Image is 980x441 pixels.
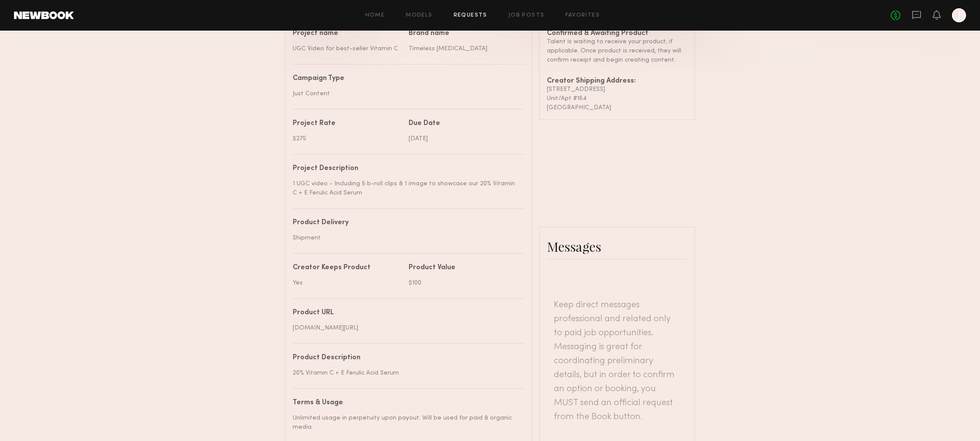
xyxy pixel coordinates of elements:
div: Just Content [293,89,518,98]
div: [STREET_ADDRESS] [547,85,687,94]
header: Keep direct messages professional and related only to paid job opportunities. Messaging is great ... [554,298,680,424]
div: Terms & Usage [293,399,518,406]
div: Timeless [MEDICAL_DATA] [409,44,518,53]
a: Favorites [565,13,600,18]
a: Home [365,13,385,18]
div: Campaign Type [293,75,518,82]
div: [DATE] [409,134,518,143]
div: 1 UGC video - Including 5 b-roll clips & 1 image to showcase our 20% Vitamin C + E Ferulic Acid S... [293,179,518,198]
div: Creator Shipping Address: [547,78,687,85]
div: Unit/Apt #164 [547,94,687,103]
div: [GEOGRAPHIC_DATA] [547,103,687,112]
a: Job Posts [508,13,545,18]
div: $100 [409,278,518,288]
div: Messages [547,238,687,255]
div: Talent is waiting to receive your product, if applicable. Once product is received, they will con... [547,37,687,65]
div: Product Description [293,354,518,361]
div: 20% Vitamin C + E Ferulic Acid Serum [293,368,518,378]
div: Product Value [409,264,518,271]
div: Unlimited usage in perpetuity upon payout. Will be used for paid & organic media. [293,413,518,432]
div: Yes [293,278,402,288]
div: Shipment [293,233,518,243]
div: Project Description [293,165,518,172]
div: Project name [293,30,402,37]
div: Creator Keeps Product [293,264,402,271]
div: UGC Video for best-seller Vitamin C [293,44,402,53]
div: Project Rate [293,120,402,127]
div: Due Date [409,120,518,127]
div: Product URL [293,309,518,316]
div: Brand name [409,30,518,37]
a: Models [406,13,432,18]
a: J [952,8,966,22]
a: Requests [454,13,487,18]
div: Product Delivery [293,219,518,226]
div: Confirmed & Awaiting Product [547,30,687,37]
div: [DOMAIN_NAME][URL] [293,323,518,333]
div: $275 [293,134,402,143]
